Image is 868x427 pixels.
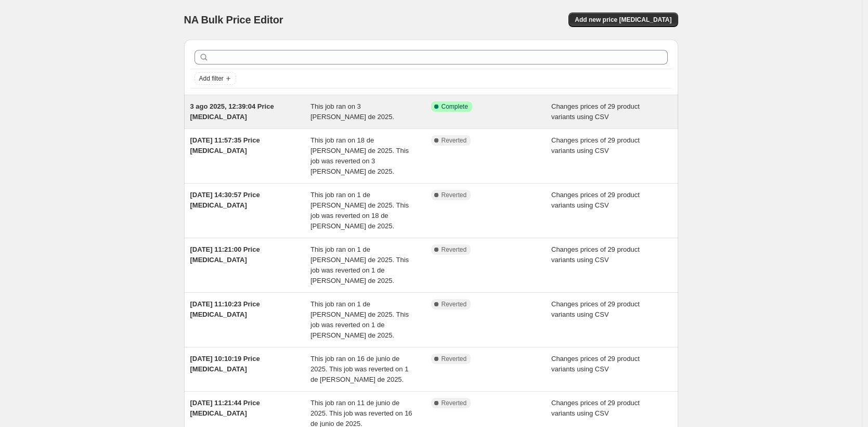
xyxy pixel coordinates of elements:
[190,245,260,264] span: [DATE] 11:21:00 Price [MEDICAL_DATA]
[551,300,640,318] span: Changes prices of 29 product variants using CSV
[195,72,236,85] button: Add filter
[568,12,678,27] button: Add new price [MEDICAL_DATA]
[184,14,283,25] span: NA Bulk Price Editor
[442,191,467,199] span: Reverted
[190,399,260,417] span: [DATE] 11:21:44 Price [MEDICAL_DATA]
[310,136,409,175] span: This job ran on 18 de [PERSON_NAME] de 2025. This job was reverted on 3 [PERSON_NAME] de 2025.
[442,136,467,145] span: Reverted
[199,74,224,83] span: Add filter
[551,102,640,121] span: Changes prices of 29 product variants using CSV
[310,245,409,284] span: This job ran on 1 de [PERSON_NAME] de 2025. This job was reverted on 1 de [PERSON_NAME] de 2025.
[190,300,260,318] span: [DATE] 11:10:23 Price [MEDICAL_DATA]
[310,191,409,230] span: This job ran on 1 de [PERSON_NAME] de 2025. This job was reverted on 18 de [PERSON_NAME] de 2025.
[310,102,394,121] span: This job ran on 3 [PERSON_NAME] de 2025.
[575,16,671,24] span: Add new price [MEDICAL_DATA]
[442,399,467,407] span: Reverted
[190,136,260,154] span: [DATE] 11:57:35 Price [MEDICAL_DATA]
[310,355,408,383] span: This job ran on 16 de junio de 2025. This job was reverted on 1 de [PERSON_NAME] de 2025.
[551,136,640,154] span: Changes prices of 29 product variants using CSV
[310,300,409,339] span: This job ran on 1 de [PERSON_NAME] de 2025. This job was reverted on 1 de [PERSON_NAME] de 2025.
[190,102,274,121] span: 3 ago 2025, 12:39:04 Price [MEDICAL_DATA]
[551,245,640,264] span: Changes prices of 29 product variants using CSV
[190,191,260,209] span: [DATE] 14:30:57 Price [MEDICAL_DATA]
[190,355,260,373] span: [DATE] 10:10:19 Price [MEDICAL_DATA]
[551,191,640,209] span: Changes prices of 29 product variants using CSV
[442,355,467,363] span: Reverted
[551,399,640,417] span: Changes prices of 29 product variants using CSV
[442,300,467,308] span: Reverted
[442,102,468,111] span: Complete
[551,355,640,373] span: Changes prices of 29 product variants using CSV
[442,245,467,254] span: Reverted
